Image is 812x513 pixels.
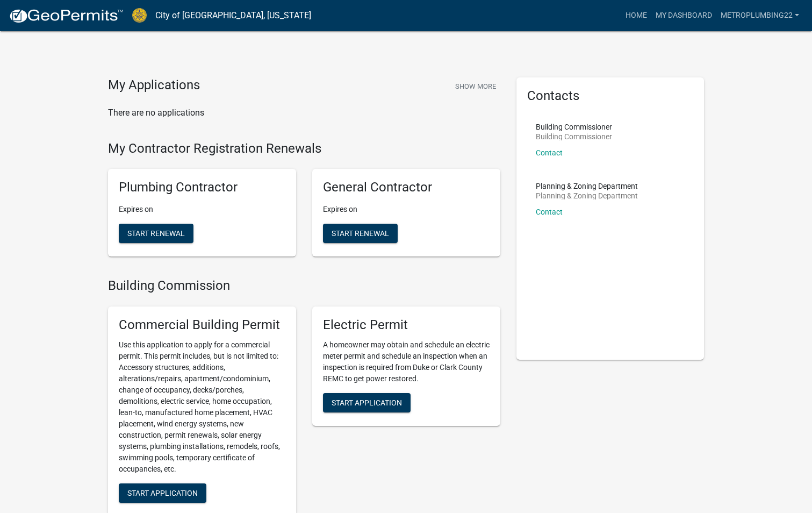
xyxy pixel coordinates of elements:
h5: Plumbing Contractor [119,180,285,195]
p: Planning & Zoning Department [536,182,638,190]
p: Planning & Zoning Department [536,192,638,199]
a: Contact [536,208,563,216]
h5: Contacts [527,88,694,104]
p: Expires on [323,204,490,215]
button: Start Renewal [119,224,193,243]
span: Start Renewal [127,229,185,238]
a: My Dashboard [651,5,716,26]
a: Home [621,5,651,26]
a: metroplumbing22 [716,5,803,26]
span: Start Renewal [332,229,389,238]
img: City of Jeffersonville, Indiana [132,8,147,23]
a: City of [GEOGRAPHIC_DATA], [US_STATE] [155,6,311,25]
h5: Electric Permit [323,317,490,333]
h4: My Applications [108,77,200,94]
p: Use this application to apply for a commercial permit. This permit includes, but is not limited t... [119,339,285,475]
p: Expires on [119,204,285,215]
p: There are no applications [108,106,500,119]
h4: My Contractor Registration Renewals [108,141,500,156]
a: Contact [536,148,563,157]
p: Building Commissioner [536,133,612,140]
button: Start Application [323,393,411,412]
h5: Commercial Building Permit [119,317,285,333]
h5: General Contractor [323,180,490,195]
p: A homeowner may obtain and schedule an electric meter permit and schedule an inspection when an i... [323,339,490,384]
span: Start Application [127,488,198,497]
button: Start Renewal [323,224,398,243]
button: Start Application [119,483,206,503]
button: Show More [451,77,500,95]
wm-registration-list-section: My Contractor Registration Renewals [108,141,500,266]
h4: Building Commission [108,278,500,294]
p: Building Commissioner [536,123,612,131]
span: Start Application [332,398,402,407]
